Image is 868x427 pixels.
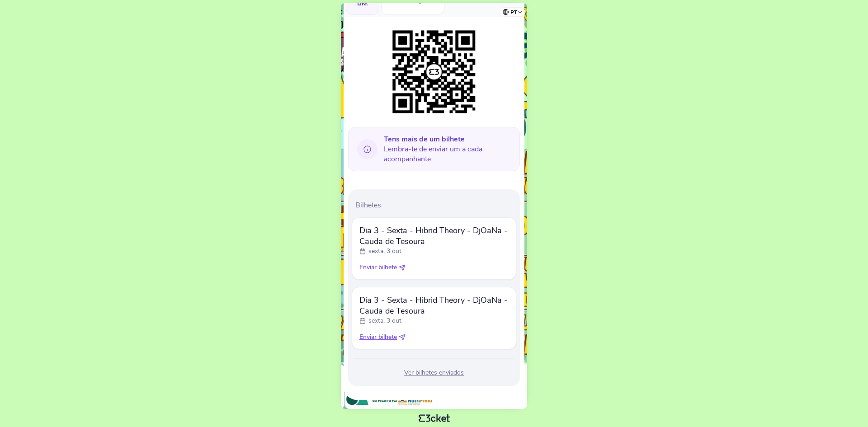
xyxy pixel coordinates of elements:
[359,333,397,342] span: Enviar bilhete
[368,316,401,325] p: sexta, 3 out
[368,247,401,256] p: sexta, 3 out
[359,225,509,247] span: Dia 3 - Sexta - Hibrid Theory - DjOaNa - Cauda de Tesoura
[359,295,509,316] span: Dia 3 - Sexta - Hibrid Theory - DjOaNa - Cauda de Tesoura
[352,368,516,377] div: Ver bilhetes enviados
[388,26,480,118] img: d9a92f5b2a864385828ef6992c270bd7.png
[355,200,516,210] p: Bilhetes
[384,134,465,144] b: Tens mais de um bilhete
[359,263,397,272] span: Enviar bilhete
[384,134,513,164] span: Lembra-te de enviar um a cada acompanhante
